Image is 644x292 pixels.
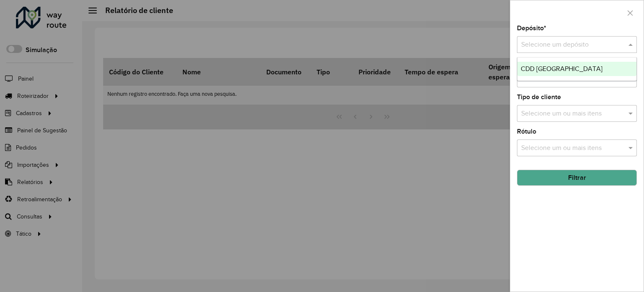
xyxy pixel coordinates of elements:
[517,92,561,102] label: Tipo de cliente
[517,23,546,33] label: Depósito
[517,57,637,81] ng-dropdown-panel: Options list
[517,126,536,137] label: Rótulo
[517,170,637,186] button: Filtrar
[521,65,602,72] span: CDD [GEOGRAPHIC_DATA]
